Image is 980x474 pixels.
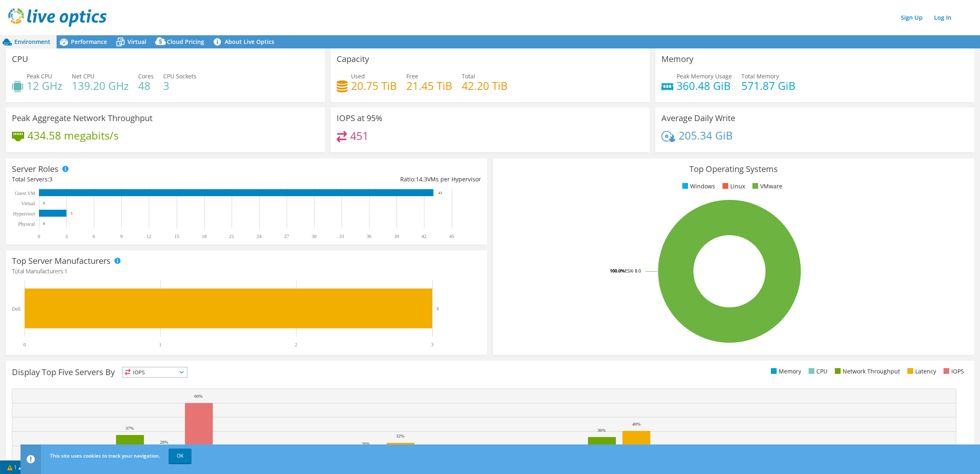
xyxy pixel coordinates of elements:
h3: Top Operating Systems [499,165,968,174]
li: IOPS [941,367,964,376]
text: Guest VM [15,190,35,196]
text: 1 [159,342,162,348]
text: 18 [202,234,207,239]
text: 27 [284,234,289,239]
span: Total [462,72,475,80]
span: Used [351,72,365,80]
text: 43 [438,191,442,195]
text: 36% [597,428,606,433]
span: Peak Memory Usage [677,72,732,80]
text: Physical [18,221,35,227]
text: 6 [93,234,95,239]
h3: Capacity [337,55,369,64]
h3: Average Daily Write [661,114,735,123]
div: Ratio: VMs per Hypervisor [246,175,481,184]
h4: 434.58 megabits/s [27,131,119,140]
text: 3 [65,234,68,239]
text: 0 [43,201,45,205]
h3: Server Roles [12,165,59,174]
text: 3 [431,342,433,348]
span: Cores [138,72,154,80]
text: 37% [125,426,134,430]
h4: 139.20 GHz [72,81,129,90]
li: Memory [769,367,801,376]
text: 28% [160,440,168,444]
span: This site uses cookies to track your navigation. [50,452,160,459]
text: 32% [396,433,404,438]
text: 9 [120,234,123,239]
h4: 20.75 TiB [351,81,397,90]
a: 1 [2,462,27,472]
h3: IOPS at 95% [337,114,383,123]
div: Total Servers: [12,175,246,184]
h4: Total Manufacturers: [12,267,481,276]
a: Log In [930,11,955,23]
text: 2 [295,342,297,348]
text: 0 [23,342,26,348]
text: 39 [394,234,399,239]
h4: 12 GHz [27,81,62,90]
text: 3 [436,306,439,311]
li: CPU [807,367,827,376]
text: 26% [362,441,370,446]
span: Peak CPU [27,72,52,80]
text: Dell [12,306,21,312]
h4: 48 [138,81,154,90]
text: 0 [38,234,40,239]
text: 30 [312,234,317,239]
img: live_optics_svg.svg [8,8,107,27]
text: 24 [257,234,262,239]
text: 15 [174,234,179,239]
h4: 205.34 GiB [679,131,733,140]
span: 14.3 [416,175,427,183]
tspan: 100.0% [610,268,625,274]
a: Sign Up [897,11,927,23]
text: 21 [229,234,234,239]
h4: 21.45 TiB [406,81,452,90]
span: IOPS [123,367,187,377]
a: OK [169,449,191,463]
text: 42 [422,234,426,239]
li: Latency [905,367,936,376]
a: About Live Optics [210,35,280,48]
span: CPU Sockets [163,72,196,80]
text: 45 [449,234,454,239]
li: Linux [720,182,745,191]
li: Network Throughput [833,367,900,376]
text: Hypervisor [13,211,35,217]
text: Virtual [21,201,35,206]
text: 40% [632,421,640,426]
h3: CPU [12,55,28,64]
li: VMware [750,182,782,191]
h3: Peak Aggregate Network Throughput [12,114,153,123]
span: Virtual [128,38,146,46]
h4: 360.48 GiB [677,81,732,90]
text: 0 [43,222,45,226]
text: 33 [339,234,344,239]
h4: 42.20 TiB [462,81,508,90]
text: 36 [367,234,371,239]
span: 1 [64,267,68,275]
span: Performance [71,38,107,46]
li: Windows [680,182,715,191]
h4: 571.87 GiB [741,81,795,90]
span: Free [406,72,418,80]
text: 60% [194,394,203,398]
span: 3 [49,175,52,183]
h4: 3 [163,81,196,90]
h3: Memory [661,55,693,64]
span: Cloud Pricing [167,38,204,46]
h3: Top Server Manufacturers [12,256,111,266]
text: 3 [71,211,73,215]
span: Total Memory [741,72,779,80]
h4: 451 [350,131,369,140]
tspan: ESXi 8.0 [625,268,641,274]
span: Net CPU [72,72,94,80]
span: Environment [14,38,50,46]
text: 12 [146,234,151,239]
